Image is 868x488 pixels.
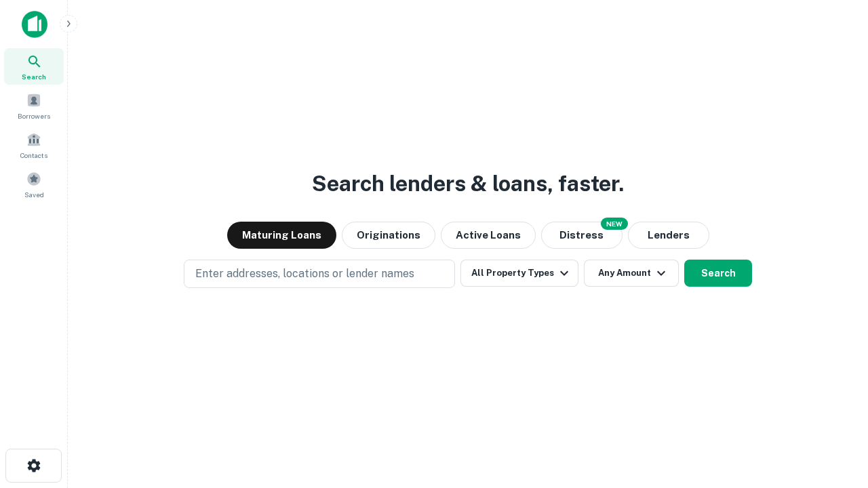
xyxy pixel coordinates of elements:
[312,167,624,200] h3: Search lenders & loans, faster.
[22,71,46,82] span: Search
[195,266,414,282] p: Enter addresses, locations or lender names
[227,222,336,249] button: Maturing Loans
[441,222,536,249] button: Active Loans
[460,260,578,287] button: All Property Types
[24,189,44,200] span: Saved
[541,222,623,249] button: Search distressed loans with lien and other non-mortgage details.
[4,87,64,124] a: Borrowers
[628,222,709,249] button: Lenders
[4,48,64,85] a: Search
[684,260,752,287] button: Search
[800,380,868,445] iframe: Chat Widget
[22,11,47,38] img: capitalize-icon.png
[184,260,455,288] button: Enter addresses, locations or lender names
[18,110,50,121] span: Borrowers
[20,150,47,161] span: Contacts
[584,260,679,287] button: Any Amount
[4,166,64,203] a: Saved
[4,127,64,163] a: Contacts
[601,218,628,230] div: NEW
[342,222,435,249] button: Originations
